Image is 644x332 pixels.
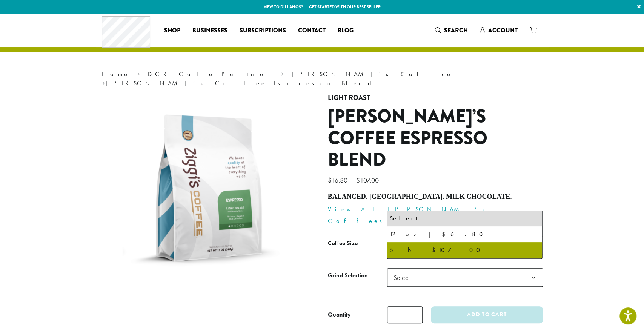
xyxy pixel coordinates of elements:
[328,176,349,184] bdi: 16.80
[429,24,474,37] a: Search
[148,70,273,78] a: DCR Cafe Partner
[298,26,326,35] span: Contact
[356,176,360,184] span: $
[338,26,354,35] span: Blog
[351,176,355,184] span: –
[101,70,543,88] nav: Breadcrumb
[328,176,332,184] span: $
[328,94,543,102] h4: Light Roast
[328,270,387,281] label: Grind Selection
[281,67,284,79] span: ›
[488,26,518,35] span: Account
[328,193,543,201] h4: Balanced. [GEOGRAPHIC_DATA]. Milk Chocolate.
[387,268,543,287] span: Select
[389,229,540,240] div: 12 oz | $16.80
[356,176,381,184] bdi: 107.00
[158,25,186,37] a: Shop
[137,67,140,79] span: ›
[431,306,543,323] button: Add to cart
[387,211,542,226] li: Select
[328,310,351,319] div: Quantity
[387,306,423,323] input: Product quantity
[309,4,381,10] a: Get started with our best seller
[390,270,417,285] span: Select
[328,106,543,171] h1: [PERSON_NAME]’s Coffee Espresso Blend
[164,26,180,35] span: Shop
[328,205,490,224] a: View All [PERSON_NAME]’s Coffees
[192,26,227,35] span: Businesses
[444,26,468,35] span: Search
[240,26,286,35] span: Subscriptions
[389,244,540,256] div: 5 lb | $107.00
[102,76,105,88] span: ›
[328,238,387,249] label: Coffee Size
[292,70,452,78] a: [PERSON_NAME]'s Coffee
[101,70,129,78] a: Home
